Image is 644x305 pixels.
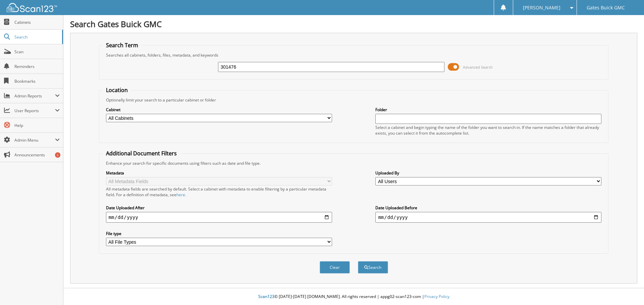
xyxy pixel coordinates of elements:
div: Optionally limit your search to a particular cabinet or folder [103,97,605,103]
span: Reminders [14,64,60,69]
legend: Location [103,86,131,94]
span: Announcements [14,152,60,158]
label: Uploaded By [375,170,601,176]
span: User Reports [14,108,55,113]
span: Help [14,123,60,128]
div: Select a cabinet and begin typing the name of the folder you want to search in. If the name match... [375,125,601,136]
label: Folder [375,107,601,112]
legend: Additional Document Filters [103,150,180,157]
span: [PERSON_NAME] [523,6,560,10]
span: Scan [14,49,60,55]
input: start [106,212,332,223]
div: All metadata fields are searched by default. Select a cabinet with metadata to enable filtering b... [106,186,332,198]
label: Date Uploaded Before [375,205,601,211]
span: Gates Buick GMC [587,6,625,10]
button: Search [358,261,388,274]
iframe: Chat Widget [610,273,644,305]
img: scan123-logo-white.svg [7,3,57,12]
span: Bookmarks [14,78,60,84]
h1: Search Gates Buick GMC [70,18,637,29]
label: File type [106,231,332,236]
span: Advanced Search [463,65,493,70]
legend: Search Term [103,42,142,49]
span: Cabinets [14,19,60,25]
span: Search [14,34,59,40]
span: Admin Menu [14,137,55,143]
a: Privacy Policy [424,294,449,299]
label: Metadata [106,170,332,176]
label: Cabinet [106,107,332,112]
span: Admin Reports [14,93,55,99]
button: Clear [320,261,350,274]
label: Date Uploaded After [106,205,332,211]
div: Searches all cabinets, folders, files, metadata, and keywords [103,52,605,58]
input: end [375,212,601,223]
div: Enhance your search for specific documents using filters such as date and file type. [103,160,605,166]
span: Scan123 [258,294,274,299]
div: © [DATE]-[DATE] [DOMAIN_NAME]. All rights reserved | appg02-scan123-com | [63,289,644,305]
div: 5 [55,152,60,158]
a: here [176,192,185,198]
